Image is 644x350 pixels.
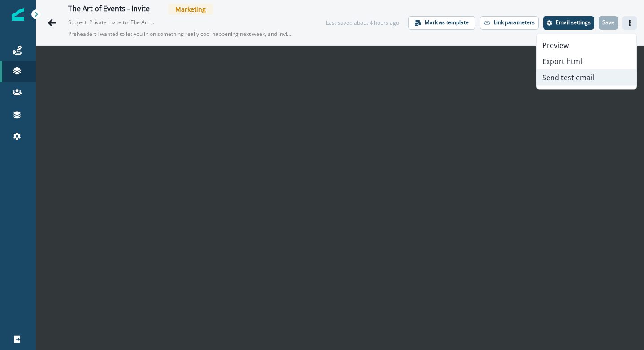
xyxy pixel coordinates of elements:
button: Mark as template [408,16,475,30]
button: Link parameters [480,16,539,30]
button: Go back [43,14,61,32]
button: Actions [622,16,637,30]
p: Subject: Private invite to 'The Art Of" event series with [PERSON_NAME] in [GEOGRAPHIC_DATA] [68,15,158,26]
div: Last saved about 4 hours ago [326,19,399,27]
p: Link parameters [494,19,535,26]
p: Mark as template [425,19,469,26]
p: Preheader: I wanted to let you in on something really cool happening next week, and invite you to... [68,26,292,42]
button: Settings [543,16,594,30]
div: The Art of Events - Invite [68,4,150,14]
button: Preview [537,37,636,53]
button: Export html [537,53,636,69]
span: Marketing [168,4,213,15]
p: Email settings [556,19,591,26]
button: Save [599,16,618,30]
button: Send test email [537,69,636,86]
img: Inflection [12,8,24,21]
p: Save [602,19,614,26]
